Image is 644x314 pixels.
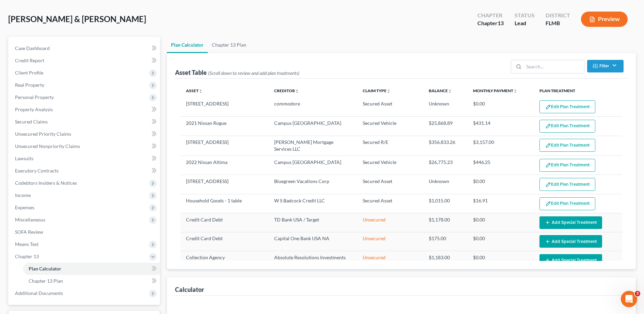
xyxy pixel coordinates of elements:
[515,12,535,19] div: Status
[269,175,357,194] td: Bluegreen Vacations Corp
[515,19,535,27] div: Lead
[357,194,424,213] td: Secured Asset
[545,182,551,187] img: edit-pencil-c1479a1de80d8dea1e2430c2f745a3c6a07e9d7aa2eeffe225670001d78357a8.svg
[10,42,160,54] a: Case Dashboard
[423,136,468,155] td: $356,833.26
[167,37,208,53] a: Plan Calculator
[357,251,424,271] td: Unsecured
[15,131,71,137] span: Unsecured Priority Claims
[10,140,160,152] a: Unsecured Nonpriority Claims
[8,14,146,24] span: [PERSON_NAME] & [PERSON_NAME]
[468,156,534,175] td: $446.25
[180,136,269,155] td: [STREET_ADDRESS]
[539,139,595,152] button: Edit Plan Treatment
[274,88,299,93] a: Creditorunfold_more
[468,117,534,136] td: $431.14
[23,263,160,275] a: Plan Calculator
[477,19,504,27] div: Chapter
[269,194,357,213] td: W S Badcock Credit LLC
[15,106,53,112] span: Property Analysis
[10,226,160,238] a: SOFA Review
[175,68,299,77] div: Asset Table
[539,120,595,133] button: Edit Plan Treatment
[295,89,299,93] i: unfold_more
[539,178,595,191] button: Edit Plan Treatment
[10,54,160,67] a: Credit Report
[635,291,640,296] span: 3
[513,89,517,93] i: unfold_more
[180,156,269,175] td: 2022 Nissan Altima
[539,159,595,172] button: Edit Plan Treatment
[545,162,551,168] img: edit-pencil-c1479a1de80d8dea1e2430c2f745a3c6a07e9d7aa2eeffe225670001d78357a8.svg
[15,192,31,198] span: Income
[477,12,504,19] div: Chapter
[10,116,160,128] a: Secured Claims
[539,254,602,267] button: Add Special Treatment
[180,232,269,251] td: Credit Card Debt
[199,89,203,93] i: unfold_more
[545,104,551,110] img: edit-pencil-c1479a1de80d8dea1e2430c2f745a3c6a07e9d7aa2eeffe225670001d78357a8.svg
[180,213,269,232] td: Credit Card Debt
[15,253,39,259] span: Chapter 13
[468,194,534,213] td: $16.91
[15,180,77,186] span: Codebtors Insiders & Notices
[269,232,357,251] td: Capital One Bank USA NA
[621,291,637,307] iframe: Intercom live chat
[448,89,452,93] i: unfold_more
[15,229,43,235] span: SOFA Review
[423,232,468,251] td: $175.00
[10,165,160,177] a: Executory Contracts
[15,94,54,100] span: Personal Property
[180,194,269,213] td: Household Goods - 1 table
[15,204,34,210] span: Expenses
[15,119,48,125] span: Secured Claims
[10,152,160,165] a: Lawsuits
[546,19,570,27] div: FLMB
[175,285,204,294] div: Calculator
[357,98,424,117] td: Secured Asset
[423,175,468,194] td: Unknown
[15,45,50,51] span: Case Dashboard
[539,100,595,113] button: Edit Plan Treatment
[387,89,391,93] i: unfold_more
[423,213,468,232] td: $1,178.00
[15,70,43,76] span: Client Profile
[545,143,551,148] img: edit-pencil-c1479a1de80d8dea1e2430c2f745a3c6a07e9d7aa2eeffe225670001d78357a8.svg
[498,20,504,26] span: 13
[10,128,160,140] a: Unsecured Priority Claims
[15,241,38,247] span: Means Test
[269,213,357,232] td: TD Bank USA / Target
[545,201,551,206] img: edit-pencil-c1479a1de80d8dea1e2430c2f745a3c6a07e9d7aa2eeffe225670001d78357a8.svg
[429,88,452,93] a: Balanceunfold_more
[534,84,623,98] th: Plan Treatment
[15,290,63,296] span: Additional Documents
[539,235,602,248] button: Add Special Treatment
[423,117,468,136] td: $25,868.89
[357,175,424,194] td: Secured Asset
[468,98,534,117] td: $0.00
[423,194,468,213] td: $1,015.00
[524,60,584,73] input: Search...
[473,88,517,93] a: Monthly Paymentunfold_more
[208,70,299,76] span: (Scroll down to review and add plan treatments)
[29,278,63,284] span: Chapter 13 Plan
[180,98,269,117] td: [STREET_ADDRESS]
[15,168,59,173] span: Executory Contracts
[468,136,534,155] td: $3,157.00
[186,88,203,93] a: Assetunfold_more
[423,98,468,117] td: Unknown
[269,156,357,175] td: Campus [GEOGRAPHIC_DATA]
[180,117,269,136] td: 2021 Nissan Rogue
[15,82,44,88] span: Real Property
[15,217,45,222] span: Miscellaneous
[269,98,357,117] td: commodore
[357,156,424,175] td: Secured Vehicle
[10,103,160,116] a: Property Analysis
[468,251,534,271] td: $0.00
[269,136,357,155] td: [PERSON_NAME] Mortgage Services LLC
[357,232,424,251] td: Unsecured
[29,266,61,271] span: Plan Calculator
[357,117,424,136] td: Secured Vehicle
[208,37,250,53] a: Chapter 13 Plan
[546,12,570,19] div: District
